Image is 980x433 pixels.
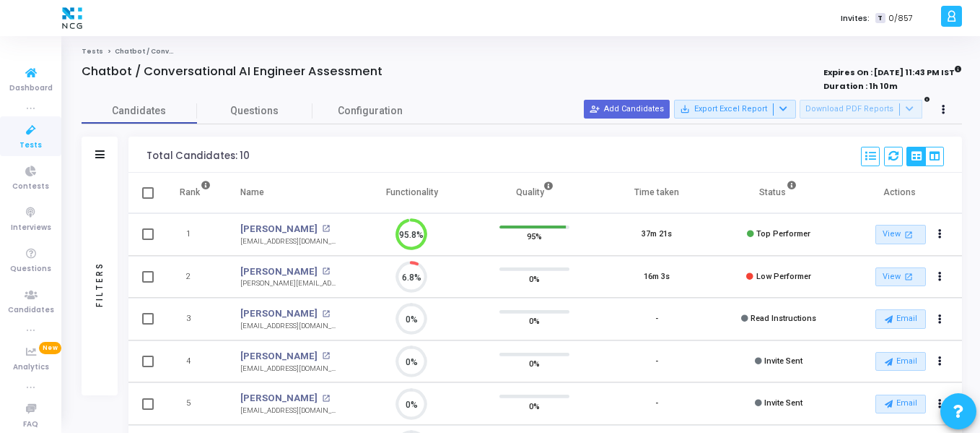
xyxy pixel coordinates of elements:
[165,382,226,425] td: 5
[875,395,926,413] button: Email
[634,184,679,200] div: Time taken
[240,306,318,321] a: [PERSON_NAME]
[930,394,950,414] button: Actions
[668,36,973,357] iframe: Chat
[165,256,226,299] td: 2
[82,64,382,79] h4: Chatbot / Conversational AI Engineer Assessment
[240,265,318,279] a: [PERSON_NAME]
[240,406,336,416] div: [EMAIL_ADDRESS][DOMAIN_NAME]
[351,173,473,213] th: Functionality
[655,356,658,368] div: -
[322,225,330,233] mat-icon: open_in_new
[930,351,950,372] button: Actions
[165,173,226,213] th: Rank
[527,229,542,244] span: 95%
[644,271,670,283] div: 16m 3s
[841,12,870,25] label: Invites:
[655,398,658,410] div: -
[82,47,103,56] a: Tests
[8,304,54,317] span: Candidates
[82,103,197,119] span: Candidates
[529,356,540,371] span: 0%
[642,228,672,241] div: 37m 21s
[10,263,51,275] span: Questions
[655,313,658,325] div: -
[240,236,336,247] div: [EMAIL_ADDRESS][DOMAIN_NAME]
[322,395,330,403] mat-icon: open_in_new
[240,278,336,289] div: [PERSON_NAME][EMAIL_ADDRESS][DOMAIN_NAME]
[764,398,802,408] span: Invite Sent
[590,104,600,114] mat-icon: person_add_alt
[529,398,540,413] span: 0%
[146,150,250,162] div: Total Candidates: 10
[240,391,318,406] a: [PERSON_NAME]
[12,181,49,193] span: Contests
[240,321,336,332] div: [EMAIL_ADDRESS][DOMAIN_NAME]
[165,298,226,340] td: 3
[23,419,38,431] span: FAQ
[19,140,42,152] span: Tests
[165,340,226,383] td: 4
[240,349,318,364] a: [PERSON_NAME]
[115,47,297,56] span: Chatbot / Conversational AI Engineer Assessment
[58,4,86,33] img: logo
[197,103,312,119] span: Questions
[322,352,330,360] mat-icon: open_in_new
[322,267,330,275] mat-icon: open_in_new
[888,12,913,25] span: 0/857
[529,271,540,286] span: 0%
[165,213,226,256] td: 1
[875,352,926,371] button: Email
[584,100,670,119] button: Add Candidates
[9,82,53,95] span: Dashboard
[473,173,595,213] th: Quality
[11,222,51,234] span: Interviews
[82,47,962,56] nav: breadcrumb
[529,314,540,328] span: 0%
[240,364,336,374] div: [EMAIL_ADDRESS][DOMAIN_NAME]
[13,361,49,374] span: Analytics
[240,222,318,236] a: [PERSON_NAME]
[764,356,802,366] span: Invite Sent
[875,13,885,24] span: T
[338,103,403,119] span: Configuration
[39,342,61,354] span: New
[322,310,330,318] mat-icon: open_in_new
[93,205,106,364] div: Filters
[240,184,264,200] div: Name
